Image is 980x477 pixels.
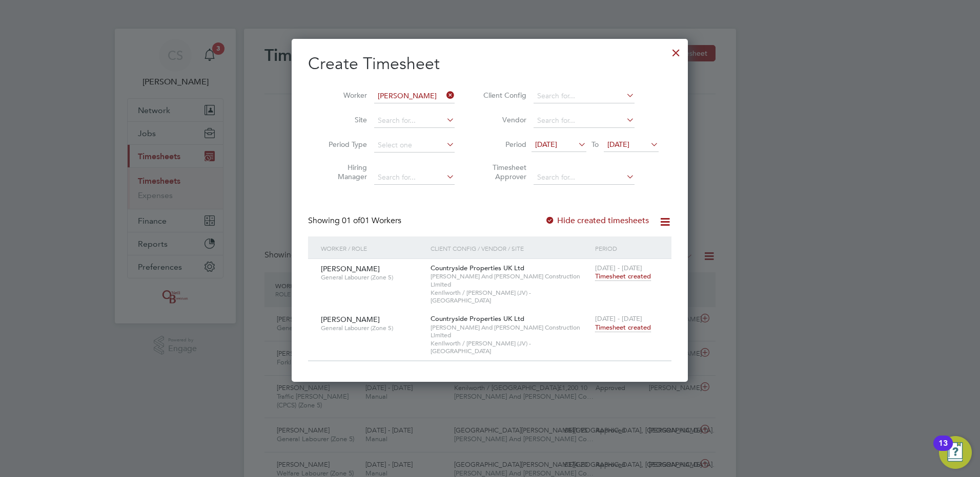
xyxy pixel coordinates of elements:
[374,89,455,103] input: Search for...
[321,324,423,332] span: General Labourer (Zone 5)
[431,323,590,339] span: [PERSON_NAME] And [PERSON_NAME] Construction Limited
[534,89,635,103] input: Search for...
[321,315,380,324] span: [PERSON_NAME]
[321,264,380,273] span: [PERSON_NAME]
[595,264,642,272] span: [DATE] - [DATE]
[480,140,526,149] label: Period
[431,314,524,323] span: Countryside Properties UK Ltd
[534,170,635,185] input: Search for...
[535,140,557,149] span: [DATE]
[607,140,629,149] span: [DATE]
[480,163,526,181] label: Timesheet Approver
[428,236,593,260] div: Client Config / Vendor / Site
[593,236,661,260] div: Period
[321,140,367,149] label: Period Type
[321,273,423,281] span: General Labourer (Zone 5)
[374,170,455,185] input: Search for...
[431,289,590,305] span: Kenilworth / [PERSON_NAME] (JV) - [GEOGRAPHIC_DATA]
[374,114,455,128] input: Search for...
[431,264,524,272] span: Countryside Properties UK Ltd
[321,115,367,124] label: Site
[342,215,401,226] span: 01 Workers
[321,163,367,181] label: Hiring Manager
[318,236,428,260] div: Worker / Role
[342,215,360,226] span: 01 of
[308,215,403,226] div: Showing
[545,215,649,226] label: Hide created timesheets
[480,115,526,124] label: Vendor
[938,443,948,457] div: 13
[588,138,602,151] span: To
[480,91,526,100] label: Client Config
[939,436,972,469] button: Open Resource Center, 13 new notifications
[374,138,455,153] input: Select one
[534,114,635,128] input: Search for...
[595,272,651,281] span: Timesheet created
[595,323,651,332] span: Timesheet created
[595,314,642,323] span: [DATE] - [DATE]
[431,272,590,288] span: [PERSON_NAME] And [PERSON_NAME] Construction Limited
[308,53,671,75] h2: Create Timesheet
[431,339,590,355] span: Kenilworth / [PERSON_NAME] (JV) - [GEOGRAPHIC_DATA]
[321,91,367,100] label: Worker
